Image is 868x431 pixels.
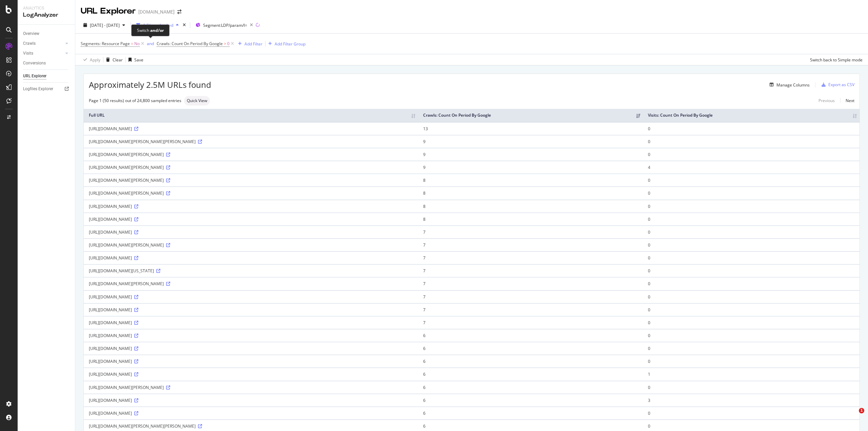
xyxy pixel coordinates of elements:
td: 6 [418,355,643,368]
td: 0 [643,226,860,238]
div: Crawls [23,40,36,47]
td: 7 [418,316,643,329]
span: Segments: Resource Page [81,41,130,46]
button: and [147,40,154,47]
td: 0 [643,381,860,394]
a: Conversions [23,60,70,67]
div: Clear [113,57,123,63]
td: 0 [643,148,860,161]
span: [DATE] - [DATE] [90,22,120,28]
span: 1 [859,408,864,413]
td: 6 [418,329,643,342]
div: [URL][DOMAIN_NAME][PERSON_NAME] [89,164,413,170]
td: 9 [418,148,643,161]
div: [URL][DOMAIN_NAME] [89,397,413,403]
button: Add Filter [235,40,262,48]
td: 0 [643,277,860,290]
td: 7 [418,303,643,316]
td: 1 [643,368,860,380]
div: [URL][DOMAIN_NAME] [89,307,413,313]
td: 6 [418,407,643,419]
div: [URL][DOMAIN_NAME][US_STATE] [89,268,413,274]
iframe: Intercom live chat [845,408,861,424]
td: 0 [643,251,860,264]
td: 8 [418,200,643,213]
div: [URL][DOMAIN_NAME][PERSON_NAME] [89,242,413,248]
span: Approximately 2.5M URLs found [89,79,211,91]
div: [URL][DOMAIN_NAME] [89,229,413,235]
td: 0 [643,174,860,187]
span: Quick View [187,99,207,103]
div: [URL][DOMAIN_NAME] [89,216,413,222]
td: 3 [643,394,860,407]
div: [DOMAIN_NAME] [138,8,175,15]
td: 7 [418,264,643,277]
button: [DATE] - [DATE] [81,20,128,31]
div: [URL][DOMAIN_NAME] [89,320,413,326]
div: [URL][DOMAIN_NAME] [89,294,413,300]
button: Manage Columns [767,81,810,89]
div: [URL][DOMAIN_NAME] [89,333,413,338]
td: 0 [643,342,860,355]
div: [URL][DOMAIN_NAME][PERSON_NAME] [89,281,413,287]
td: 9 [418,161,643,174]
div: Conversions [23,60,46,67]
td: 0 [643,407,860,419]
a: Next [840,96,854,105]
td: 7 [418,238,643,251]
td: 7 [418,290,643,303]
td: 8 [418,187,643,199]
td: 0 [643,290,860,303]
div: [URL][DOMAIN_NAME] [89,371,413,377]
div: neutral label [184,96,210,105]
div: [URL][DOMAIN_NAME] [89,346,413,351]
a: Overview [23,30,70,37]
div: Add Filter [244,41,262,47]
div: URL Explorer [23,73,46,80]
div: Page 1 (50 results) out of 24,800 sampled entries [89,98,181,103]
div: Save [134,57,143,63]
td: 0 [643,355,860,368]
button: 2 Filters Applied [134,20,181,31]
div: Visits [23,50,33,57]
td: 0 [643,122,860,135]
td: 0 [643,316,860,329]
button: Switch back to Simple mode [807,54,863,65]
td: 8 [418,213,643,226]
div: URL Explorer [81,5,136,17]
td: 0 [643,135,860,148]
td: 6 [418,342,643,355]
div: Logfiles Explorer [23,85,53,93]
div: Switch [137,27,164,33]
td: 7 [418,277,643,290]
td: 7 [418,251,643,264]
div: [URL][DOMAIN_NAME] [89,358,413,364]
td: 0 [643,200,860,213]
div: [URL][DOMAIN_NAME][PERSON_NAME] [89,177,413,183]
div: 2 Filters Applied [143,22,173,28]
div: times [181,22,187,28]
td: 0 [643,303,860,316]
button: Export as CSV [819,79,854,90]
div: [URL][DOMAIN_NAME][PERSON_NAME][PERSON_NAME] [89,423,413,429]
td: 7 [418,226,643,238]
a: URL Explorer [23,73,70,80]
td: 6 [418,394,643,407]
th: Visits: Count On Period By Google: activate to sort column ascending [643,109,860,122]
button: Segment:LDP/param/l= [193,20,256,31]
td: 13 [418,122,643,135]
div: Add Filter Group [275,41,305,47]
div: Overview [23,30,39,37]
span: = [131,41,133,46]
th: Crawls: Count On Period By Google: activate to sort column ascending [418,109,643,122]
div: Manage Columns [776,82,810,88]
td: 6 [418,381,643,394]
td: 4 [643,161,860,174]
td: 8 [418,174,643,187]
th: Full URL: activate to sort column ascending [84,109,418,122]
div: [URL][DOMAIN_NAME][PERSON_NAME] [89,152,413,157]
div: [URL][DOMAIN_NAME] [89,126,413,132]
div: Export as CSV [828,82,854,87]
a: Visits [23,50,63,57]
div: [URL][DOMAIN_NAME] [89,203,413,209]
